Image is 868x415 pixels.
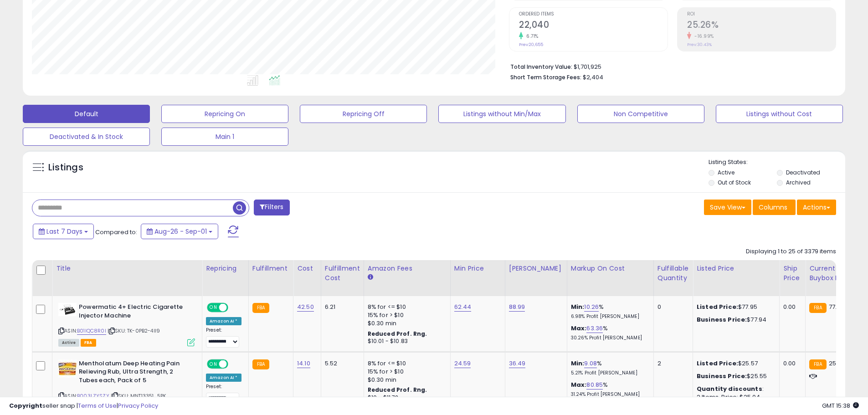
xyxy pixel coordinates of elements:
button: Default [23,105,150,123]
div: seller snap | | [9,402,158,410]
div: 5.52 [325,359,357,368]
h2: 22,040 [519,20,668,32]
div: Listed Price [697,264,776,273]
button: Non Competitive [577,105,704,123]
div: Ship Price [783,264,801,283]
b: Max: [571,380,587,389]
p: 30.26% Profit [PERSON_NAME] [571,335,647,341]
a: B01IQC8R0I [77,327,106,335]
span: | SKU: TK-0PB2-4II9 [108,327,160,334]
b: Reduced Prof. Rng. [368,330,427,338]
b: Short Term Storage Fees: [510,73,581,81]
button: Last 7 Days [33,224,94,239]
small: FBA [252,303,269,313]
span: Aug-26 - Sep-01 [154,227,207,236]
div: Fulfillment Cost [325,264,360,283]
span: $2,404 [583,73,603,82]
small: 6.71% [523,33,539,40]
div: Preset: [206,384,241,404]
h2: 25.26% [687,20,836,32]
div: 15% for > $10 [368,368,443,376]
div: Title [56,264,198,273]
span: Compared to: [95,228,137,236]
small: FBA [252,359,269,369]
p: 6.98% Profit [PERSON_NAME] [571,313,647,320]
span: ON [208,360,219,368]
div: Repricing [206,264,245,273]
div: % [571,381,647,398]
b: Listed Price: [697,359,738,368]
li: $1,701,925 [510,61,829,72]
span: ON [208,304,219,312]
a: 36.49 [509,359,526,368]
label: Archived [786,179,811,186]
label: Out of Stock [718,179,751,186]
b: Total Inventory Value: [510,63,572,71]
div: $0.30 min [368,319,443,328]
a: 42.50 [297,302,314,312]
div: Amazon AI * [206,317,241,325]
div: : [697,385,772,393]
a: 9.08 [584,359,597,368]
a: Terms of Use [78,401,117,410]
button: Actions [797,200,836,215]
div: Min Price [454,264,501,273]
p: 5.21% Profit [PERSON_NAME] [571,370,647,376]
div: [PERSON_NAME] [509,264,563,273]
div: Cost [297,264,317,273]
button: Filters [254,200,289,215]
small: Prev: 30.43% [687,42,712,47]
img: 31EZ1AooX8L._SL40_.jpg [58,303,77,316]
span: OFF [227,304,241,312]
div: $25.57 [697,359,772,368]
div: Fulfillable Quantity [657,264,689,283]
div: $0.30 min [368,376,443,384]
div: $10.01 - $10.83 [368,338,443,345]
b: Quantity discounts [697,384,762,393]
div: % [571,324,647,341]
strong: Copyright [9,401,42,410]
small: Prev: 20,655 [519,42,543,47]
div: 2 [657,359,686,368]
a: 88.99 [509,302,525,312]
div: 8% for <= $10 [368,303,443,311]
a: 63.36 [586,324,603,333]
div: ASIN: [58,303,195,345]
b: Min: [571,302,585,311]
small: Amazon Fees. [368,273,373,282]
b: Min: [571,359,585,368]
button: Deactivated & In Stock [23,128,150,146]
button: Listings without Min/Max [438,105,565,123]
b: Max: [571,324,587,333]
div: 0.00 [783,303,798,311]
span: Columns [759,203,787,212]
button: Aug-26 - Sep-01 [141,224,218,239]
a: 14.10 [297,359,310,368]
button: Main 1 [161,128,288,146]
label: Deactivated [786,169,820,176]
div: $77.94 [697,316,772,324]
div: 0.00 [783,359,798,368]
b: Mentholatum Deep Heating Pain Relieving Rub, Ultra Strength, 2 Tubes each, Pack of 5 [79,359,190,387]
h5: Listings [48,161,83,174]
button: Save View [704,200,751,215]
div: Current Buybox Price [809,264,856,283]
button: Repricing Off [300,105,427,123]
button: Listings without Cost [716,105,843,123]
div: 6.21 [325,303,357,311]
small: FBA [809,303,826,313]
span: Last 7 Days [46,227,82,236]
button: Columns [753,200,796,215]
th: The percentage added to the cost of goods (COGS) that forms the calculator for Min & Max prices. [567,260,653,296]
div: $77.95 [697,303,772,311]
b: Powermatic 4+ Electric Cigarette Injector Machine [79,303,190,322]
div: Fulfillment [252,264,289,273]
div: % [571,303,647,320]
p: Listing States: [709,158,845,167]
a: Privacy Policy [118,401,158,410]
div: % [571,359,647,376]
label: Active [718,169,734,176]
b: Reduced Prof. Rng. [368,386,427,394]
span: 25.57 [829,359,845,368]
a: 80.85 [586,380,603,389]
